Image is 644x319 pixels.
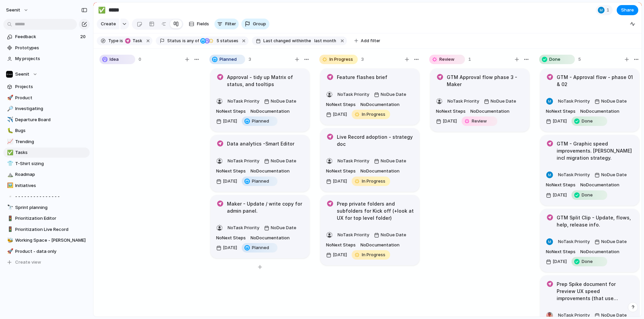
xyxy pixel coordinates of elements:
[223,244,237,251] span: [DATE]
[253,21,266,27] span: Group
[7,94,12,102] div: 🚀
[336,89,371,100] button: NoTask Priority
[15,215,87,222] span: Prioritization Editor
[582,258,593,265] span: Done
[593,169,628,180] button: NoDue Date
[6,7,20,14] span: Seenit
[381,91,406,98] span: No Due Date
[326,101,356,108] span: No Next Steps
[271,224,296,231] span: No Due Date
[320,195,419,266] div: Prep private folders and subfolders for Kick off (+look at UX for top level folder)NoTask Priorit...
[3,159,90,169] div: 👕T-Shirt sizing
[3,203,90,213] a: 🔭Sprint planning
[337,74,387,81] h1: Feature flashes brief
[546,108,576,115] span: No Next Steps
[15,127,87,134] span: Bugs
[108,38,118,44] span: Type
[7,149,12,157] div: ✅
[226,156,261,166] button: NoTask Priority
[7,215,12,222] div: 🚦
[460,116,499,127] button: Review
[3,82,90,92] a: Projects
[546,248,576,255] span: No Next Steps
[482,96,518,107] button: NoDue Date
[7,193,12,201] div: ▫️
[324,176,349,187] button: [DATE]
[227,74,304,88] h1: Approval - tidy up Matrix of status, and tooltips
[7,160,12,167] div: 👕
[360,101,400,108] span: No Documentation
[262,156,298,166] button: NoDue Date
[6,95,13,101] button: 🚀
[372,156,408,166] button: NoDue Date
[446,96,481,107] button: NoTask Priority
[6,215,13,222] button: 🚦
[558,172,590,177] span: No Task Priority
[7,138,12,145] div: 📈
[15,45,87,51] span: Prototypes
[553,192,567,198] span: [DATE]
[251,168,290,175] span: No Documentation
[434,116,459,127] button: [DATE]
[556,169,591,180] button: NoTask Priority
[324,109,349,120] button: [DATE]
[350,36,384,46] button: Add filter
[544,190,568,201] button: [DATE]
[210,135,310,192] div: Data analytics -Smart EditorNoTask PriorityNoDue DateNoNext StepsNoDocumentation[DATE]Planned
[3,169,90,180] a: ⛰️Roadmap
[337,133,414,148] h1: Live Record adoption - strategy doc
[361,38,380,44] span: Add filter
[362,111,385,118] span: In Progress
[578,56,581,63] span: 5
[182,38,186,44] span: is
[124,37,144,45] button: Task
[228,158,259,163] span: No Task Priority
[3,213,90,223] a: 🚦Prioritization Editor
[617,5,638,15] button: Share
[557,74,634,88] h1: GTM - Approval flow - phase 01 & 02
[226,96,261,107] button: NoTask Priority
[262,96,298,107] button: NoDue Date
[227,140,294,148] h1: Data analytics -Smart Editor
[263,38,291,44] span: Last changed
[262,222,298,233] button: NoDue Date
[226,222,261,233] button: NoTask Priority
[6,193,13,200] button: ▫️
[6,171,13,178] button: ⛰️
[3,181,90,191] div: 🖼️Initiatives
[338,232,369,237] span: No Task Priority
[544,256,568,267] button: [DATE]
[570,116,609,127] button: Done
[6,160,13,167] button: 👕
[240,176,279,187] button: Planned
[333,178,347,185] span: [DATE]
[558,312,590,318] span: No Task Priority
[271,158,296,164] span: No Due Date
[3,126,90,136] div: 🐛Bugs
[7,247,12,255] div: 🚀
[333,251,347,258] span: [DATE]
[186,19,212,29] button: Fields
[607,7,611,14] span: 1
[570,256,609,267] button: Done
[601,171,627,178] span: No Due Date
[3,235,90,245] a: 🐝Working Space - [PERSON_NAME]
[326,168,356,175] span: No Next Steps
[553,258,567,265] span: [DATE]
[197,21,209,27] span: Fields
[15,55,87,62] span: My projects
[436,108,466,115] span: No Next Steps
[372,89,408,100] button: NoDue Date
[3,115,90,125] a: ✈️Departure Board
[6,204,13,211] button: 🔭
[381,232,406,238] span: No Due Date
[439,56,455,63] span: Review
[447,98,479,104] span: No Task Priority
[6,237,13,244] button: 🐝
[320,128,419,192] div: Live Record adoption - strategy docNoTask PriorityNoDue DateNoNext StepsNoDocumentation[DATE]In P...
[558,98,590,104] span: No Task Priority
[3,43,90,53] a: Prototypes
[214,116,239,127] button: [DATE]
[553,118,567,125] span: [DATE]
[252,244,269,251] span: Planned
